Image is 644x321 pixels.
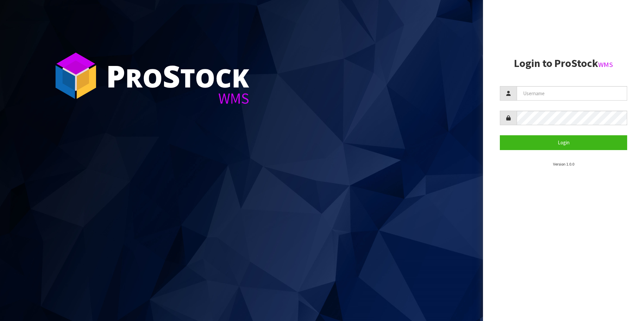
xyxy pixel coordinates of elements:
[106,55,125,96] span: P
[106,91,249,106] div: WMS
[106,61,249,91] div: ro tock
[51,50,101,101] img: ProStock Cube
[553,162,574,167] small: Version 1.0.0
[517,86,627,101] input: Username
[500,135,627,150] button: Login
[500,58,627,69] h2: Login to ProStock
[163,55,180,96] span: S
[598,60,613,69] small: WMS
